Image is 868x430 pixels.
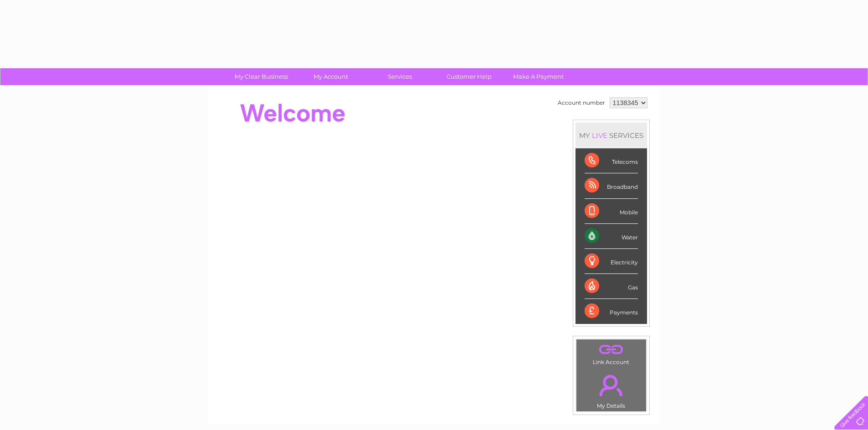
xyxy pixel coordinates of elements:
[585,274,638,299] div: Gas
[585,224,638,249] div: Water
[555,95,607,111] td: Account number
[576,339,647,368] td: Link Account
[293,68,368,85] a: My Account
[579,369,644,401] a: .
[362,68,437,85] a: Services
[431,68,507,85] a: Customer Help
[579,342,644,358] a: .
[576,367,647,412] td: My Details
[585,199,638,224] div: Mobile
[585,249,638,274] div: Electricity
[224,68,299,85] a: My Clear Business
[585,148,638,173] div: Telecoms
[585,299,638,324] div: Payments
[575,122,647,148] div: MY SERVICES
[501,68,576,85] a: Make A Payment
[590,131,609,140] div: LIVE
[585,173,638,198] div: Broadband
